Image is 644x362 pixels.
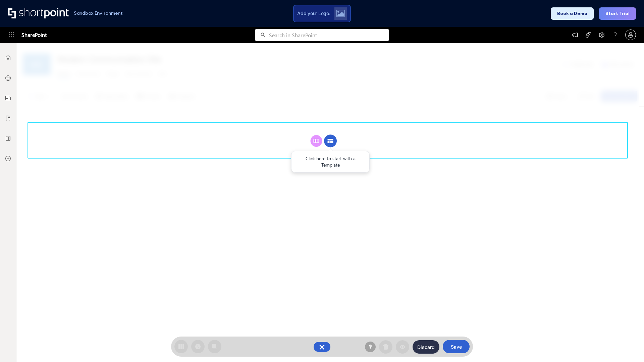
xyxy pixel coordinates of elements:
[413,340,439,354] button: Discard
[21,27,47,43] span: SharePoint
[336,10,345,17] img: Upload logo
[599,7,636,20] button: Start Trial
[297,10,330,16] span: Add your Logo:
[610,330,644,362] iframe: Chat Widget
[269,29,389,41] input: Search in SharePoint
[74,11,123,15] h1: Sandbox Environment
[551,7,594,20] button: Book a Demo
[443,340,470,353] button: Save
